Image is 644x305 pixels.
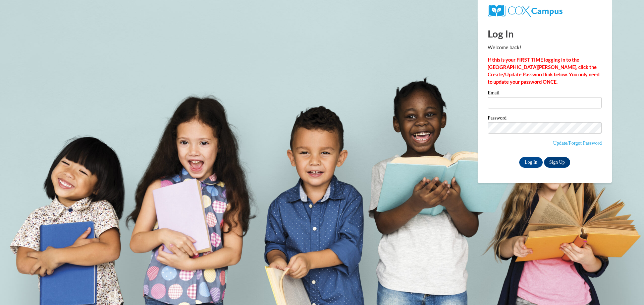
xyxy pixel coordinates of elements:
a: Update/Forgot Password [553,140,602,146]
input: Log In [519,157,543,168]
strong: If this is your FIRST TIME logging in to the [GEOGRAPHIC_DATA][PERSON_NAME], click the Create/Upd... [488,57,599,85]
h1: Log In [488,27,602,41]
a: COX Campus [488,8,562,13]
a: Sign Up [544,157,570,168]
label: Password [488,116,602,122]
label: Email [488,90,602,97]
p: Welcome back! [488,44,602,51]
img: COX Campus [488,5,562,17]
